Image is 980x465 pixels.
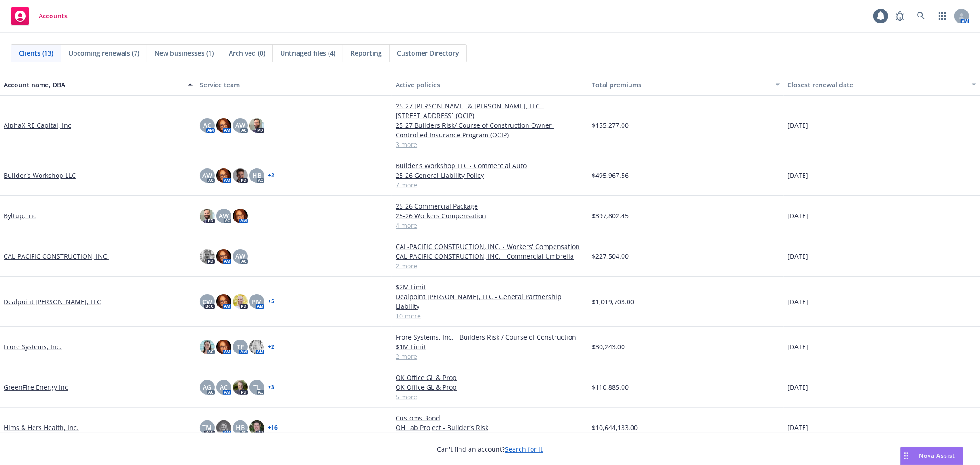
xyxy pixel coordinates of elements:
[235,251,245,261] span: AW
[396,342,584,352] a: $1M Limit
[787,382,808,392] span: [DATE]
[216,168,231,183] img: photo
[787,170,808,180] span: [DATE]
[396,282,584,292] a: $2M Limit
[787,423,808,432] span: [DATE]
[202,297,212,306] span: CW
[4,251,109,261] a: CAL-PACIFIC CONSTRUCTION, INC.
[396,352,584,361] a: 2 more
[219,211,229,221] span: AW
[505,445,543,454] a: Search for it
[784,74,980,96] button: Closest renewal date
[592,382,629,392] span: $110,885.00
[203,382,211,392] span: AG
[912,7,930,25] a: Search
[4,382,68,392] a: GreenFire Energy Inc
[200,249,215,264] img: photo
[396,261,584,271] a: 2 more
[202,423,212,432] span: TM
[268,385,274,390] a: + 3
[196,74,392,96] button: Service team
[252,297,262,306] span: PM
[592,297,634,306] span: $1,019,703.00
[396,170,584,180] a: 25-26 General Liability Policy
[787,211,808,221] span: [DATE]
[397,48,459,58] span: Customer Directory
[4,342,62,352] a: Frore Systems, Inc.
[237,342,244,352] span: TF
[216,340,231,354] img: photo
[787,297,808,306] span: [DATE]
[216,118,231,133] img: photo
[891,7,909,25] a: Report a Bug
[268,344,274,350] a: + 2
[396,140,584,149] a: 3 more
[351,48,382,58] span: Reporting
[396,180,584,190] a: 7 more
[900,447,963,465] button: Nova Assist
[68,48,139,58] span: Upcoming renewals (7)
[235,120,245,130] span: AW
[200,209,215,223] img: photo
[396,373,584,382] a: OK Office GL & Prop
[216,420,231,435] img: photo
[4,120,71,130] a: AlphaX RE Capital, Inc
[396,80,584,90] div: Active policies
[249,340,264,354] img: photo
[280,48,335,58] span: Untriaged files (4)
[203,120,211,130] span: AC
[396,423,584,432] a: OH Lab Project - Builder's Risk
[4,423,79,432] a: Hims & Hers Health, Inc.
[249,118,264,133] img: photo
[396,120,584,140] a: 25-27 Builders Risk/ Course of Construction Owner-Controlled Insurance Program (OCIP)
[202,170,212,180] span: AW
[268,425,278,431] a: + 16
[787,342,808,352] span: [DATE]
[787,251,808,261] span: [DATE]
[236,423,245,432] span: HB
[220,382,228,392] span: AC
[592,211,629,221] span: $397,802.45
[4,297,101,306] a: Dealpoint [PERSON_NAME], LLC
[249,420,264,435] img: photo
[396,292,584,311] a: Dealpoint [PERSON_NAME], LLC - General Partnership Liability
[233,168,248,183] img: photo
[588,74,784,96] button: Total premiums
[4,211,36,221] a: Byltup, Inc
[396,392,584,402] a: 5 more
[396,211,584,221] a: 25-26 Workers Compensation
[268,299,274,304] a: + 5
[4,80,182,90] div: Account name, DBA
[396,251,584,261] a: CAL-PACIFIC CONSTRUCTION, INC. - Commercial Umbrella
[592,251,629,261] span: $227,504.00
[233,294,248,309] img: photo
[154,48,214,58] span: New businesses (1)
[268,173,274,178] a: + 2
[592,170,629,180] span: $495,967.56
[396,242,584,251] a: CAL-PACIFIC CONSTRUCTION, INC. - Workers' Compensation
[7,3,71,29] a: Accounts
[4,170,76,180] a: Builder's Workshop LLC
[919,452,956,459] span: Nova Assist
[396,101,584,120] a: 25-27 [PERSON_NAME] & [PERSON_NAME], LLC - [STREET_ADDRESS] (OCIP)
[933,7,952,25] a: Switch app
[901,447,912,465] div: Drag to move
[396,311,584,321] a: 10 more
[396,432,584,442] a: 47 more
[592,120,629,130] span: $155,277.00
[396,332,584,342] a: Frore Systems, Inc. - Builders Risk / Course of Construction
[396,382,584,392] a: OK Office GL & Prop
[216,249,231,264] img: photo
[437,444,543,454] span: Can't find an account?
[396,201,584,211] a: 25-26 Commercial Package
[396,161,584,170] a: Builder's Workshop LLC - Commercial Auto
[592,80,770,90] div: Total premiums
[229,48,265,58] span: Archived (0)
[592,342,625,352] span: $30,243.00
